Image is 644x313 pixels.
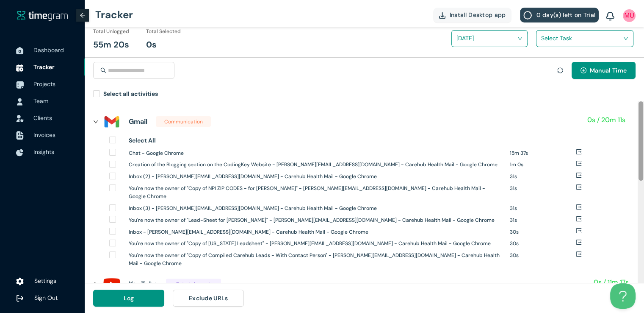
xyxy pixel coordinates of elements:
h1: Total Unlogged [93,28,129,36]
span: export [576,228,582,234]
h1: 31s [510,204,576,212]
h1: 31s [510,173,576,181]
img: timegram [17,10,68,20]
button: Exclude URLs [173,290,244,307]
span: export [576,216,582,222]
span: Team [33,97,48,105]
h1: 0s / 11m 17s [594,277,629,288]
h1: Chat - Google Chrome [129,149,503,157]
h1: Tracker [95,2,133,28]
span: Clients [33,114,52,122]
span: Log [124,293,134,303]
h1: 31s [510,184,576,193]
h1: You're now the owner of "Copy of NPI ZIP CODES - for [PERSON_NAME]" - [PERSON_NAME][EMAIL_ADDRESS... [129,184,503,201]
h1: Select All [129,136,156,145]
img: ProjectIcon [16,81,24,89]
span: Tracker [33,63,55,71]
button: plus-circleManual Time [572,62,636,79]
span: Exclude URLs [189,293,228,303]
span: export [576,204,582,210]
span: export [576,149,582,155]
h1: Inbox - [PERSON_NAME][EMAIL_ADDRESS][DOMAIN_NAME] - Carehub Health Mail - Google Chrome [129,228,503,236]
img: InvoiceIcon [16,131,24,140]
a: timegram [17,10,68,21]
span: Communication [156,116,211,127]
h1: You're now the owner of "Lead-Sheet for [PERSON_NAME]" - [PERSON_NAME][EMAIL_ADDRESS][DOMAIN_NAME... [129,216,503,224]
h1: Creation of the Blogging section on the CodingKey Website - [PERSON_NAME][EMAIL_ADDRESS][DOMAIN_N... [129,161,503,169]
h1: Select all activities [103,89,158,98]
h1: Inbox (3) - [PERSON_NAME][EMAIL_ADDRESS][DOMAIN_NAME] - Carehub Health Mail - Google Chrome [129,204,503,212]
button: 0 day(s) left on Trial [520,8,599,22]
h1: YouTube [129,279,158,289]
span: right [93,282,98,287]
span: search [100,67,106,73]
h1: Total Selected [146,28,181,36]
span: Manual Time [590,66,627,75]
button: Install Desktop app [433,8,512,22]
span: Insights [33,148,54,156]
h1: 0s [146,38,157,51]
h1: 15m 37s [510,149,576,157]
h1: 55m 20s [93,38,129,51]
span: Invoices [33,131,55,139]
img: DashboardIcon [16,47,24,55]
span: Projects [33,80,55,88]
h1: 0s / 20m 11s [587,115,625,125]
img: InvoiceIcon [16,115,24,122]
img: logOut.ca60ddd252d7bab9102ea2608abe0238.svg [16,294,24,302]
img: BellIcon [606,12,614,21]
img: assets%2Ficons%2Ficons8-gmail-240.png [103,113,120,130]
span: right [93,119,98,124]
img: UserIcon [623,9,636,22]
span: export [576,251,582,257]
button: Log [93,290,164,307]
span: sync [557,67,563,73]
img: assets%2Ficons%2Fyoutube_updated.png [103,276,120,293]
span: export [576,184,582,190]
h1: You're now the owner of "Copy of [US_STATE] Leadsheet" - [PERSON_NAME][EMAIL_ADDRESS][DOMAIN_NAME... [129,240,503,248]
span: arrow-left [80,12,86,18]
h1: 31s [510,216,576,224]
img: InsightsIcon [16,149,24,156]
span: plus-circle [580,67,586,74]
h1: 30s [510,240,576,248]
span: export [576,239,582,245]
img: DownloadApp [439,12,445,19]
span: Dashboard [33,46,64,54]
span: Install Desktop app [450,10,506,20]
h1: 30s [510,252,576,260]
iframe: Toggle Customer Support [610,283,636,309]
h1: You're now the owner of "Copy of Compiled Carehub Leads - With Contact Person" - [PERSON_NAME][EM... [129,252,503,268]
span: export [576,172,582,178]
span: 0 day(s) left on Trial [536,10,595,20]
span: Sign Out [34,294,58,302]
img: UserIcon [16,98,24,106]
h1: 1m 0s [510,161,576,169]
img: TimeTrackerIcon [16,64,24,72]
span: Entertainment [166,279,221,289]
h1: Inbox (2) - [PERSON_NAME][EMAIL_ADDRESS][DOMAIN_NAME] - Carehub Health Mail - Google Chrome [129,173,503,181]
h1: Gmail [129,116,147,127]
h1: 30s [510,228,576,236]
span: export [576,160,582,166]
span: Settings [34,277,56,285]
img: settings.78e04af822cf15d41b38c81147b09f22.svg [16,277,24,285]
